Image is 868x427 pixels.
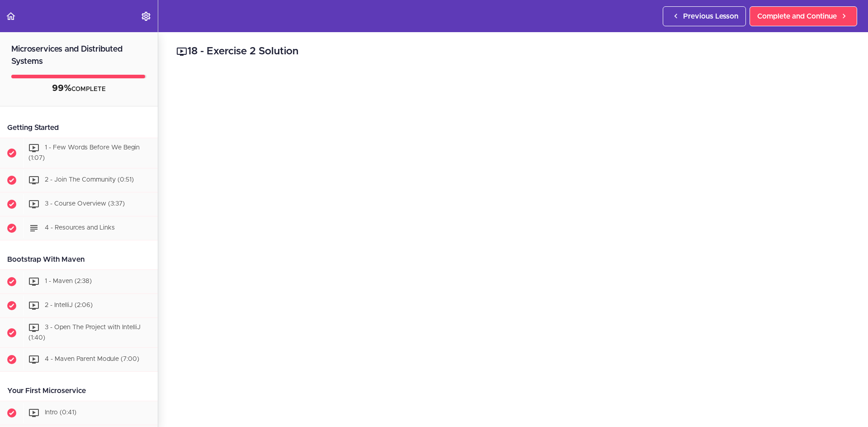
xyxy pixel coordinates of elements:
[176,44,850,59] h2: 18 - Exercise 2 Solution
[141,11,151,22] svg: Settings Menu
[45,201,125,207] span: 3 - Course Overview (3:37)
[52,84,71,93] span: 99%
[663,6,746,26] a: Previous Lesson
[28,144,140,161] span: 1 - Few Words Before We Begin (1:07)
[45,302,93,308] span: 2 - IntelliJ (2:06)
[45,410,76,416] span: Intro (0:41)
[45,177,134,183] span: 2 - Join The Community (0:51)
[28,324,141,341] span: 3 - Open The Project with IntelliJ (1:40)
[45,278,92,284] span: 1 - Maven (2:38)
[5,11,16,22] svg: Back to course curriculum
[683,11,738,22] span: Previous Lesson
[45,225,115,231] span: 4 - Resources and Links
[750,6,857,26] a: Complete and Continue
[757,11,837,22] span: Complete and Continue
[11,83,146,95] div: COMPLETE
[45,356,139,363] span: 4 - Maven Parent Module (7:00)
